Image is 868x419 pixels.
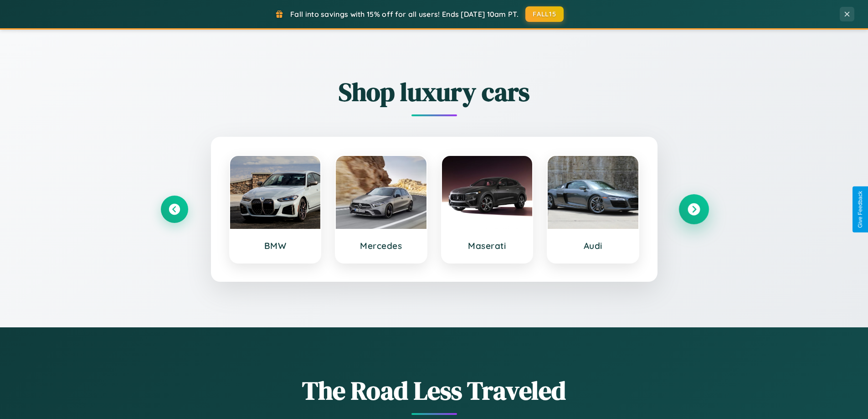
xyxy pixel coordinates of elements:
div: Give Feedback [857,191,863,228]
h3: Mercedes [345,240,417,251]
h3: Audi [557,240,629,251]
h2: Shop luxury cars [161,74,708,109]
h1: The Road Less Traveled [161,373,708,408]
h3: Maserati [451,240,524,251]
h3: BMW [239,240,312,251]
button: FALL15 [525,6,564,22]
span: Fall into savings with 15% off for all users! Ends [DATE] 10am PT. [290,10,519,19]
